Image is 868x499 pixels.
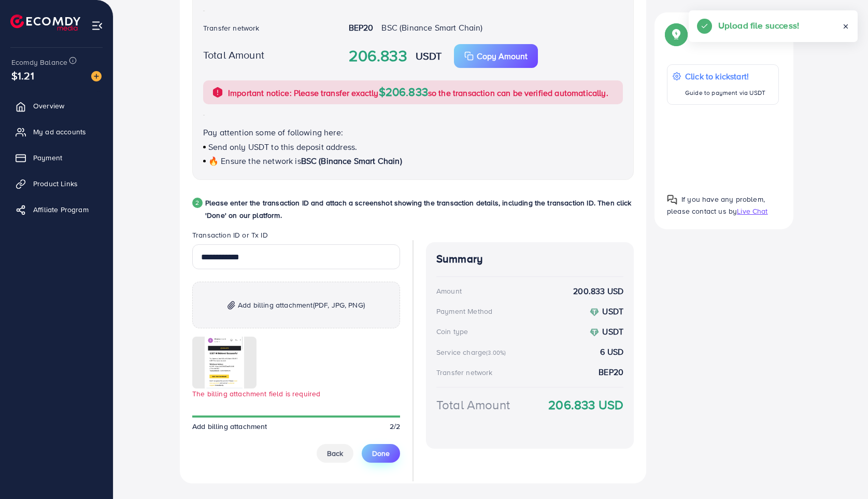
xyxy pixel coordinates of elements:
[349,45,407,67] strong: 206.833
[824,452,860,491] iframe: Chat
[327,448,343,459] span: Back
[313,300,365,310] span: (PDF, JPG, PNG)
[548,396,623,414] strong: 206.833 USD
[211,86,224,99] img: alert
[667,195,677,205] img: Popup guide
[667,25,686,44] img: Popup guide
[91,20,103,32] img: menu
[436,286,462,296] div: Amount
[486,349,506,357] small: (3.00%)
[362,444,400,463] button: Done
[33,101,64,111] span: Overview
[602,326,623,337] strong: USDT
[8,173,105,194] a: Product Links
[8,95,105,116] a: Overview
[203,126,623,138] p: Pay attention some of following here:
[192,421,267,432] span: Add billing attachment
[205,337,245,389] img: img uploaded
[737,206,767,216] span: Live Chat
[208,155,301,167] span: 🔥 Ensure the network is
[436,396,510,414] div: Total Amount
[238,299,365,311] span: Add billing attachment
[203,23,260,33] label: Transfer network
[381,22,482,33] span: BSC (Binance Smart Chain)
[11,57,67,67] span: Ecomdy Balance
[91,71,102,81] img: image
[203,47,264,62] label: Total Amount
[602,306,623,317] strong: USDT
[436,253,623,266] h4: Summary
[192,389,320,398] small: The billing attachment field is required
[8,199,105,220] a: Affiliate Program
[228,86,608,99] p: Important notice: Please transfer exactly so the transaction can be verified automatically.
[192,198,203,208] div: 2
[372,448,390,459] span: Done
[317,444,353,463] button: Back
[33,153,62,163] span: Payment
[436,326,468,337] div: Coin type
[600,346,623,358] strong: 6 USD
[33,204,89,215] span: Affiliate Program
[667,194,765,216] span: If you have any problem, please contact us by
[599,366,623,378] strong: BEP20
[573,285,623,297] strong: 200.833 USD
[8,121,105,142] a: My ad accounts
[416,48,442,63] strong: USDT
[685,87,765,99] p: Guide to payment via USDT
[349,22,374,33] strong: BEP20
[436,347,509,357] div: Service charge
[436,306,492,316] div: Payment Method
[8,147,105,168] a: Payment
[11,68,34,83] span: $1.21
[436,367,493,378] div: Transfer network
[227,301,235,310] img: img
[192,230,400,244] legend: Transaction ID or Tx ID
[390,421,400,432] span: 2/2
[301,155,402,167] span: BSC (Binance Smart Chain)
[10,15,80,31] img: logo
[590,328,599,337] img: coin
[203,141,623,153] p: Send only USDT to this deposit address.
[33,127,86,137] span: My ad accounts
[33,178,78,189] span: Product Links
[685,70,765,82] p: Click to kickstart!
[718,19,799,32] h5: Upload file success!
[379,84,428,100] span: $206.833
[454,44,538,68] button: Copy Amount
[205,197,634,221] p: Please enter the transaction ID and attach a screenshot showing the transaction details, includin...
[477,50,528,62] p: Copy Amount
[590,308,599,317] img: coin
